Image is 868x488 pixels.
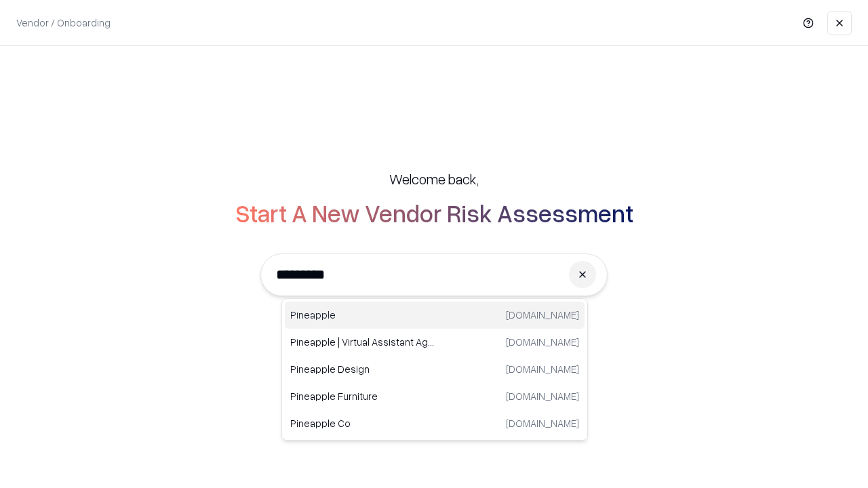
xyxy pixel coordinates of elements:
p: Pineapple Co [290,416,435,430]
p: [DOMAIN_NAME] [506,308,579,322]
p: [DOMAIN_NAME] [506,389,579,403]
h2: Start A New Vendor Risk Assessment [235,199,633,226]
h5: Welcome back, [389,169,479,188]
p: Vendor / Onboarding [16,16,111,30]
p: [DOMAIN_NAME] [506,362,579,376]
p: [DOMAIN_NAME] [506,416,579,430]
div: Suggestions [281,298,588,441]
p: Pineapple Design [290,362,435,376]
p: [DOMAIN_NAME] [506,335,579,349]
p: Pineapple [290,308,435,322]
p: Pineapple | Virtual Assistant Agency [290,335,435,349]
p: Pineapple Furniture [290,389,435,403]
